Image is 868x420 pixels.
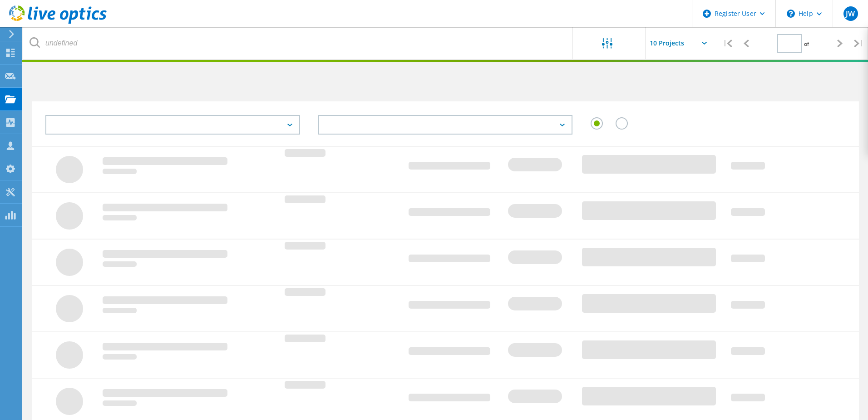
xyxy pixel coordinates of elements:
[804,40,809,48] span: of
[718,27,737,60] div: |
[787,10,795,18] svg: \n
[23,27,573,59] input: undefined
[849,27,868,60] div: |
[9,19,107,25] a: Live Optics Dashboard
[846,10,855,17] span: JW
